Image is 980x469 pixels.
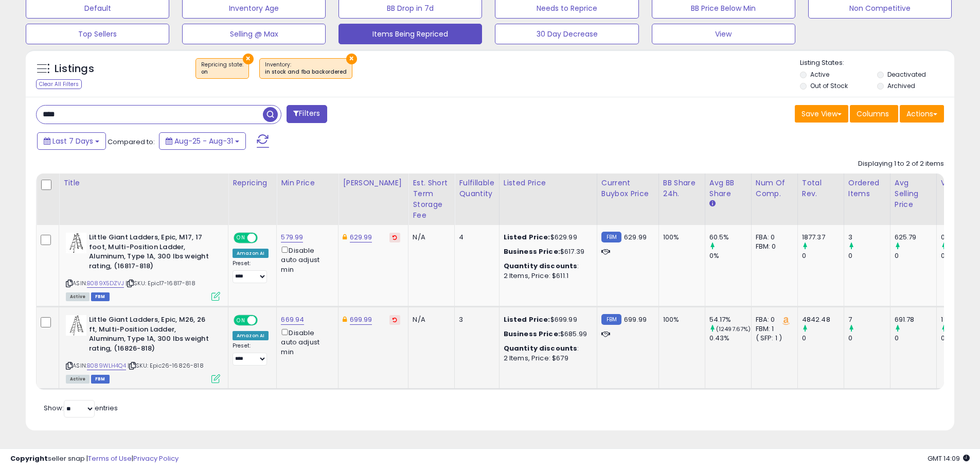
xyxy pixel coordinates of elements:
[624,315,647,324] span: 699.99
[887,81,915,90] label: Archived
[52,136,93,146] span: Last 7 Days
[281,178,334,188] div: Min Price
[66,292,90,301] span: All listings currently available for purchase on Amazon
[895,251,936,260] div: 0
[709,199,716,209] small: Avg BB Share.
[350,315,372,325] a: 699.99
[848,178,886,199] div: Ordered Items
[63,178,224,188] div: Title
[850,105,898,123] button: Columns
[91,292,110,301] span: FBM
[900,105,944,123] button: Actions
[243,54,254,64] button: ×
[504,354,589,363] div: 2 Items, Price: $679
[235,316,247,325] span: ON
[601,314,621,325] small: FBM
[663,178,701,199] div: BB Share 24h.
[235,234,247,242] span: ON
[55,62,94,76] h5: Listings
[709,334,751,343] div: 0.43%
[89,315,214,356] b: Little Giant Ladders, Epic, M26, 26 ft, Multi-Position Ladder, Aluminum, Type 1A, 300 lbs weight ...
[287,105,327,123] button: Filters
[36,79,82,89] div: Clear All Filters
[709,315,751,324] div: 54.17%
[159,132,246,150] button: Aug-25 - Aug-31
[756,242,790,251] div: FBM: 0
[281,245,330,274] div: Disable auto adjust min
[848,315,890,324] div: 7
[10,454,179,464] div: seller snap | |
[44,403,118,413] span: Show: entries
[233,331,269,340] div: Amazon AI
[504,247,560,256] b: Business Price:
[256,234,273,242] span: OFF
[343,178,404,188] div: [PERSON_NAME]
[895,178,932,210] div: Avg Selling Price
[201,68,243,76] div: on
[941,178,978,188] div: Velocity
[88,454,132,463] a: Terms of Use
[504,315,589,324] div: $699.99
[663,233,697,242] div: 100%
[848,334,890,343] div: 0
[346,54,357,64] button: ×
[504,329,589,339] div: $685.99
[716,325,751,333] small: (12497.67%)
[265,68,347,76] div: in stock and fba backordered
[802,315,844,324] div: 4842.48
[709,233,751,242] div: 60.5%
[504,315,550,324] b: Listed Price:
[504,271,589,281] div: 2 Items, Price: $611.1
[504,247,589,256] div: $617.39
[848,251,890,260] div: 0
[928,454,970,463] span: 2025-09-8 14:09 GMT
[459,178,494,199] div: Fulfillable Quantity
[37,132,106,150] button: Last 7 Days
[504,178,593,188] div: Listed Price
[663,315,697,324] div: 100%
[504,232,550,242] b: Listed Price:
[87,279,124,288] a: B089X5DZVJ
[802,178,840,199] div: Total Rev.
[601,178,654,199] div: Current Buybox Price
[495,24,638,44] button: 30 Day Decrease
[350,232,372,242] a: 629.99
[709,178,747,199] div: Avg BB Share
[848,233,890,242] div: 3
[233,342,269,366] div: Preset:
[66,315,86,336] img: 41d8blESzkL._SL40_.jpg
[133,454,179,463] a: Privacy Policy
[459,315,491,324] div: 3
[802,334,844,343] div: 0
[233,260,269,283] div: Preset:
[66,375,90,384] span: All listings currently available for purchase on Amazon
[756,334,790,343] div: ( SFP: 1 )
[800,58,954,68] p: Listing States:
[858,159,944,169] div: Displaying 1 to 2 of 2 items
[857,109,889,119] span: Columns
[338,24,482,44] button: Items Being Repriced
[281,232,303,242] a: 579.99
[652,24,795,44] button: View
[281,327,330,357] div: Disable auto adjust min
[108,137,155,147] span: Compared to:
[126,279,195,287] span: | SKU: Epic17-16817-818
[624,232,647,242] span: 629.99
[895,233,936,242] div: 625.79
[601,232,621,242] small: FBM
[174,136,233,146] span: Aug-25 - Aug-31
[413,315,447,324] div: N/A
[87,361,126,370] a: B089WLH4Q4
[756,315,790,324] div: FBA: 0
[802,251,844,260] div: 0
[182,24,326,44] button: Selling @ Max
[201,61,243,76] span: Repricing state :
[756,324,790,334] div: FBM: 1
[413,178,450,221] div: Est. Short Term Storage Fee
[895,334,936,343] div: 0
[89,233,214,273] b: Little Giant Ladders, Epic, M17, 17 foot, Multi-Position Ladder, Aluminum, Type 1A, 300 lbs weigh...
[459,233,491,242] div: 4
[10,454,48,463] strong: Copyright
[504,261,578,271] b: Quantity discounts
[504,329,560,339] b: Business Price:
